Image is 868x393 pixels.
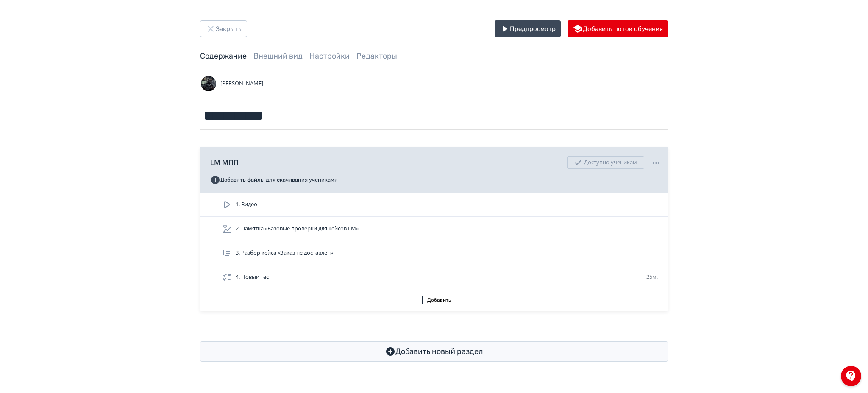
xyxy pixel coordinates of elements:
div: Доступно ученикам [567,156,644,169]
div: 2. Памятка «Базовые проверки для кейсов LM» [200,217,668,241]
span: 2. Памятка «Базовые проверки для кейсов LM» [236,225,359,233]
button: Добавить поток обучения [568,20,668,37]
button: Добавить новый раздел [200,341,668,362]
a: Содержание [200,51,247,61]
span: 25м. [646,273,658,281]
button: Добавить файлы для скачивания учениками [210,173,338,187]
span: LM МПП [210,157,239,168]
a: Редакторы [356,51,397,61]
button: Закрыть [200,20,247,37]
span: 3. Разбор кейса «Заказ не доставлен» [236,249,333,257]
img: Avatar [200,75,217,92]
span: [PERSON_NAME] [220,79,263,88]
button: Предпросмотр [495,20,561,37]
a: Внешний вид [253,51,303,61]
div: 1. Видео [200,193,668,217]
span: 4. Новый тест [236,273,271,281]
div: 3. Разбор кейса «Заказ не доставлен» [200,241,668,265]
a: Настройки [309,51,350,61]
span: 1. Видео [236,200,257,209]
div: 4. Новый тест25м. [200,265,668,289]
button: Добавить [200,289,668,311]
